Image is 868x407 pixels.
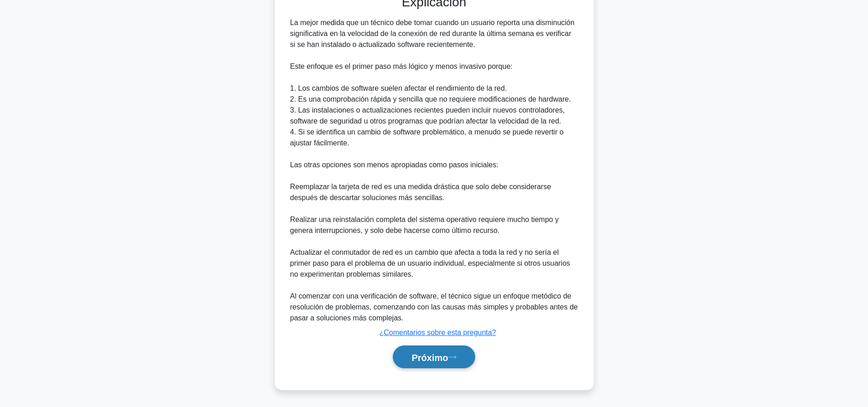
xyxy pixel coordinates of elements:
font: Reemplazar la tarjeta de red es una medida drástica que solo debe considerarse después de descart... [290,183,551,201]
font: Realizar una reinstalación completa del sistema operativo requiere mucho tiempo y genera interrup... [290,216,559,234]
button: Próximo [393,345,475,369]
font: Las otras opciones son menos apropiadas como pasos iniciales: [290,161,498,169]
font: Actualizar el conmutador de red es un cambio que afecta a toda la red y no sería el primer paso p... [290,248,570,278]
font: Próximo [411,352,448,362]
a: ¿Comentarios sobre esta pregunta? [379,329,496,336]
font: 2. Es una comprobación rápida y sencilla que no requiere modificaciones de hardware. [290,95,571,103]
font: 1. Los cambios de software suelen afectar el rendimiento de la red. [290,84,507,92]
font: La mejor medida que un técnico debe tomar cuando un usuario reporta una disminución significativa... [290,19,575,48]
font: Este enfoque es el primer paso más lógico y menos invasivo porque: [290,62,513,70]
font: Al comenzar con una verificación de software, el técnico sigue un enfoque metódico de resolución ... [290,292,578,322]
font: 3. Las instalaciones o actualizaciones recientes pueden incluir nuevos controladores, software de... [290,106,565,125]
font: 4. Si se identifica un cambio de software problemático, a menudo se puede revertir o ajustar fáci... [290,128,564,147]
